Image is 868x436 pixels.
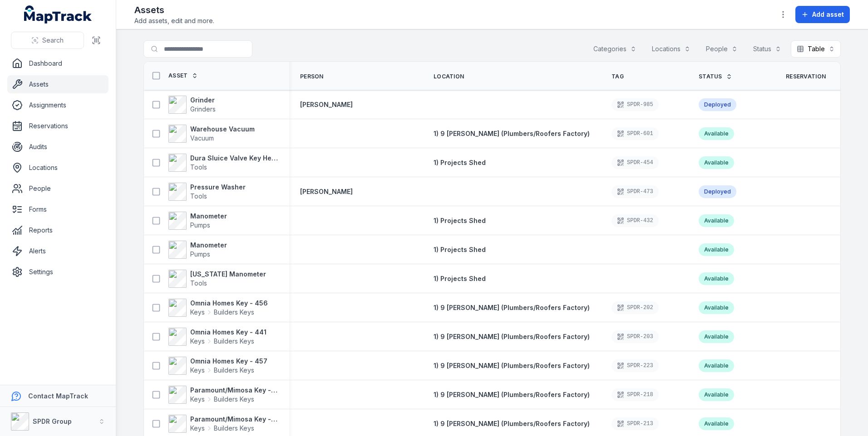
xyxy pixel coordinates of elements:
strong: Grinder [190,96,216,105]
span: Builders Keys [214,337,254,346]
span: Search [42,36,64,45]
a: Dashboard [7,54,108,73]
div: Available [699,127,734,140]
a: Assets [7,75,108,93]
a: Settings [7,263,108,281]
a: 1) Projects Shed [434,245,486,254]
strong: Paramount/Mimosa Key - 1856 [190,386,278,395]
a: MapTrack [24,5,92,24]
a: Reservations [7,117,108,135]
div: SPDR-203 [612,330,659,343]
span: Builders Keys [214,424,254,433]
strong: Omnia Homes Key - 457 [190,357,267,366]
span: 1) Projects Shed [434,275,486,282]
a: [PERSON_NAME] [300,187,353,196]
span: 1) 9 [PERSON_NAME] (Plumbers/Roofers Factory) [434,362,590,369]
a: Omnia Homes Key - 456KeysBuilders Keys [168,299,268,317]
span: Add asset [812,10,844,19]
strong: [US_STATE] Manometer [190,270,266,279]
span: 1) 9 [PERSON_NAME] (Plumbers/Roofers Factory) [434,333,590,340]
a: Forms [7,200,108,218]
div: SPDR-454 [612,156,659,169]
button: Add asset [795,6,850,23]
a: Omnia Homes Key - 457KeysBuilders Keys [168,357,267,375]
span: Tools [190,163,207,171]
a: ManometerPumps [168,241,227,259]
a: Warehouse VacuumVacuum [168,125,255,143]
span: Keys [190,424,205,433]
a: ManometerPumps [168,212,227,230]
div: Available [699,330,734,343]
a: People [7,179,108,198]
div: Available [699,156,734,169]
strong: Paramount/Mimosa Key - 1855 [190,415,278,424]
h2: Assets [134,4,214,16]
div: SPDR-985 [612,98,659,111]
div: Available [699,214,734,227]
div: SPDR-202 [612,301,659,314]
div: SPDR-223 [612,359,659,372]
a: Locations [7,159,108,177]
span: Tools [190,279,207,287]
a: [PERSON_NAME] [300,100,353,109]
strong: SPDR Group [33,417,72,425]
a: 1) Projects Shed [434,216,486,225]
a: [US_STATE] ManometerTools [168,270,266,288]
a: 1) 9 [PERSON_NAME] (Plumbers/Roofers Factory) [434,332,590,341]
a: Alerts [7,242,108,260]
div: SPDR-432 [612,214,659,227]
button: Locations [646,40,696,58]
span: 1) Projects Shed [434,217,486,224]
a: Audits [7,138,108,156]
span: Builders Keys [214,395,254,404]
span: 1) Projects Shed [434,159,486,166]
span: 1) 9 [PERSON_NAME] (Plumbers/Roofers Factory) [434,420,590,427]
span: Pumps [190,221,210,229]
div: Available [699,301,734,314]
button: Table [791,40,841,58]
span: Tools [190,192,207,200]
div: Available [699,359,734,372]
span: Tag [612,73,624,80]
strong: Manometer [190,241,227,250]
strong: Dura Sluice Valve Key Heavy Duty 50mm-600mm [190,154,278,163]
a: Reports [7,221,108,239]
a: Dura Sluice Valve Key Heavy Duty 50mm-600mmTools [168,154,278,172]
div: SPDR-213 [612,417,659,430]
a: 1) 9 [PERSON_NAME] (Plumbers/Roofers Factory) [434,129,590,138]
a: Omnia Homes Key - 441KeysBuilders Keys [168,328,266,346]
a: 1) Projects Shed [434,274,486,283]
span: 1) Projects Shed [434,246,486,253]
span: Status [699,73,722,80]
span: Add assets, edit and more. [134,16,214,25]
a: Asset [168,72,198,79]
a: Assignments [7,96,108,114]
span: Keys [190,395,205,404]
strong: Warehouse Vacuum [190,125,255,134]
span: 1) 9 [PERSON_NAME] (Plumbers/Roofers Factory) [434,304,590,311]
a: GrinderGrinders [168,96,216,114]
span: Grinders [190,105,216,113]
div: SPDR-601 [612,127,659,140]
a: Paramount/Mimosa Key - 1856KeysBuilders Keys [168,386,278,404]
a: 1) 9 [PERSON_NAME] (Plumbers/Roofers Factory) [434,419,590,428]
div: Deployed [699,185,736,198]
span: 1) 9 [PERSON_NAME] (Plumbers/Roofers Factory) [434,130,590,137]
span: Asset [168,72,188,79]
strong: Contact MapTrack [28,392,88,400]
a: 1) 9 [PERSON_NAME] (Plumbers/Roofers Factory) [434,361,590,370]
span: Person [300,73,324,80]
span: 1) 9 [PERSON_NAME] (Plumbers/Roofers Factory) [434,391,590,398]
button: People [700,40,744,58]
strong: Manometer [190,212,227,221]
div: SPDR-473 [612,185,659,198]
strong: Omnia Homes Key - 456 [190,299,268,308]
div: Available [699,388,734,401]
a: Pressure WasherTools [168,183,246,201]
span: Keys [190,308,205,317]
div: Available [699,243,734,256]
button: Categories [587,40,642,58]
span: Keys [190,337,205,346]
a: 1) 9 [PERSON_NAME] (Plumbers/Roofers Factory) [434,390,590,399]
